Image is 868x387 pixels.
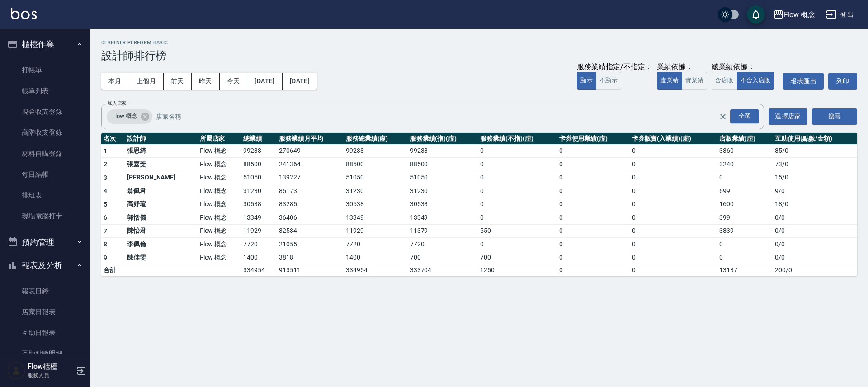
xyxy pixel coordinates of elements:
td: 7720 [408,238,478,251]
label: 加入店家 [108,100,127,107]
span: 3 [104,174,107,181]
button: 實業績 [682,72,707,90]
td: Flow 概念 [198,224,241,238]
td: 333704 [408,264,478,276]
button: 前天 [164,73,192,90]
td: 550 [478,224,557,238]
td: 0 [557,251,630,264]
td: 13137 [717,264,773,276]
td: 73 / 0 [773,158,857,171]
td: 32534 [277,224,343,238]
th: 服務總業績(虛) [344,133,408,145]
a: 高階收支登錄 [4,122,87,143]
td: 88500 [241,158,277,171]
td: 30538 [344,198,408,211]
button: 報表匯出 [783,73,824,90]
button: 櫃檯作業 [4,33,87,56]
td: 0 [478,238,557,251]
td: 11929 [344,224,408,238]
td: 700 [408,251,478,264]
td: 0 [630,224,717,238]
input: 店家名稱 [154,109,735,124]
td: 郭恬儀 [125,211,198,225]
td: 99238 [408,144,478,158]
div: 總業績依據： [712,62,778,72]
td: 88500 [344,158,408,171]
span: 8 [104,241,107,248]
td: Flow 概念 [198,251,241,264]
h3: 設計師排行榜 [101,49,857,62]
span: 5 [104,201,107,208]
span: 7 [104,227,107,235]
img: Logo [11,8,37,19]
td: 0 [630,144,717,158]
td: 合計 [101,264,125,276]
button: Open [728,108,761,125]
td: 0 [630,158,717,171]
td: 張思綺 [125,144,198,158]
td: 51050 [408,171,478,184]
td: 30538 [408,198,478,211]
td: 0 [630,264,717,276]
td: 0 [630,184,717,198]
td: 0 [717,238,773,251]
th: 卡券販賣(入業績)(虛) [630,133,717,145]
td: Flow 概念 [198,158,241,171]
a: 每日結帳 [4,164,87,185]
button: 登出 [822,6,857,23]
td: 0 [557,238,630,251]
td: 陳佳雯 [125,251,198,264]
td: 0 [478,158,557,171]
button: Clear [717,110,729,123]
td: 0 [478,184,557,198]
span: 4 [104,187,107,194]
td: 83285 [277,198,343,211]
td: 21055 [277,238,343,251]
td: 0 [478,198,557,211]
button: 搜尋 [812,108,857,125]
td: 399 [717,211,773,225]
td: 翁佩君 [125,184,198,198]
td: 0 [630,251,717,264]
td: 0 [557,264,630,276]
div: Flow 概念 [107,109,152,124]
th: 服務業績(不指)(虛) [478,133,557,145]
a: 互助點數明細 [4,343,87,364]
td: 11929 [241,224,277,238]
a: 店家日報表 [4,302,87,322]
th: 服務業績(指)(虛) [408,133,478,145]
td: 1400 [344,251,408,264]
td: 7720 [344,238,408,251]
td: 0 [478,211,557,225]
td: 13349 [241,211,277,225]
p: 服務人員 [28,371,74,379]
td: 0 [478,144,557,158]
td: 30538 [241,198,277,211]
td: Flow 概念 [198,238,241,251]
td: Flow 概念 [198,211,241,225]
button: [DATE] [283,73,317,90]
td: 0 [717,171,773,184]
td: 9 / 0 [773,184,857,198]
button: 不含入店販 [737,72,774,90]
td: 700 [478,251,557,264]
button: Flow 概念 [769,5,819,24]
td: 0 [557,211,630,225]
td: 0 / 0 [773,211,857,225]
td: 0 [630,198,717,211]
th: 互助使用(點數/金額) [773,133,857,145]
td: 0 / 0 [773,238,857,251]
th: 卡券使用業績(虛) [557,133,630,145]
th: 店販業績(虛) [717,133,773,145]
button: 虛業績 [657,72,682,90]
td: 31230 [408,184,478,198]
button: 本月 [101,73,129,90]
th: 設計師 [125,133,198,145]
td: 139227 [277,171,343,184]
td: 699 [717,184,773,198]
td: 88500 [408,158,478,171]
button: 含店販 [712,72,737,90]
td: 0 [557,224,630,238]
td: 1600 [717,198,773,211]
span: Flow 概念 [107,112,143,121]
